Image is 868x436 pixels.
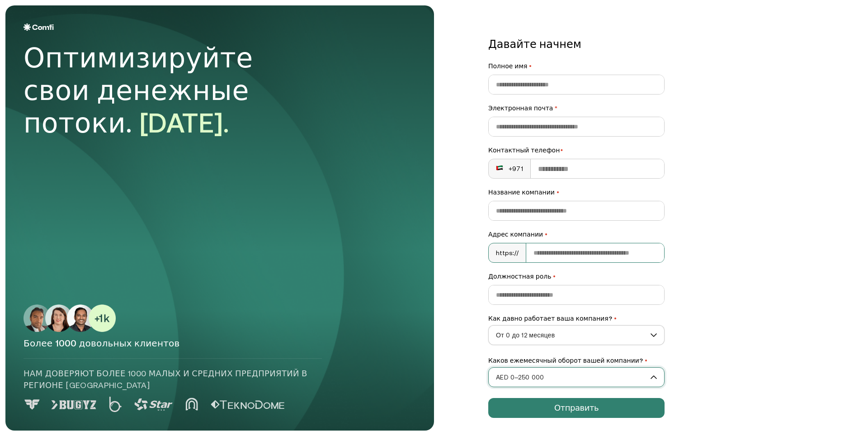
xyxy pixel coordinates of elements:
[488,357,643,364] ya-tr-span: Каков ежемесячный оборот вашей компании?
[488,104,553,112] ya-tr-span: Электронная почта
[24,399,41,410] img: Логотип 0
[211,400,284,409] img: Логотип 5
[140,107,230,138] ya-tr-span: [DATE].
[529,62,532,70] ya-tr-span: •
[553,273,556,280] ya-tr-span: •
[489,370,664,384] span: AED 0–250 000
[645,357,647,364] ya-tr-span: •
[134,398,173,411] img: Логотип 3
[24,42,253,138] ya-tr-span: Оптимизируйте свои денежные потоки.
[554,404,599,412] ya-tr-span: Отправить
[614,315,617,322] ya-tr-span: •
[488,62,527,70] ya-tr-span: Полное имя
[488,189,555,196] ya-tr-span: Название компании
[496,164,523,173] div: +971
[560,147,563,154] ya-tr-span: •
[24,24,54,31] img: Логотип
[488,231,543,238] ya-tr-span: Адрес компании
[24,369,307,390] ya-tr-span: Нам доверяют более 1000 малых и средних предприятий в регионе [GEOGRAPHIC_DATA]
[488,398,665,418] button: Отправить
[557,189,559,196] ya-tr-span: •
[488,147,560,154] ya-tr-span: Контактный телефон
[488,273,551,280] ya-tr-span: Должностная роль
[185,398,198,411] img: Логотип 4
[488,315,612,322] ya-tr-span: Как давно работает ваша компания?
[488,38,581,50] ya-tr-span: Давайте начнем
[51,400,96,409] img: Логотип 1
[109,397,122,412] img: Логотип 2
[489,328,664,342] span: От 0 до 12 месяцев
[496,248,519,258] ya-tr-span: https://
[545,231,547,238] ya-tr-span: •
[24,338,179,348] ya-tr-span: Более 1000 довольных клиентов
